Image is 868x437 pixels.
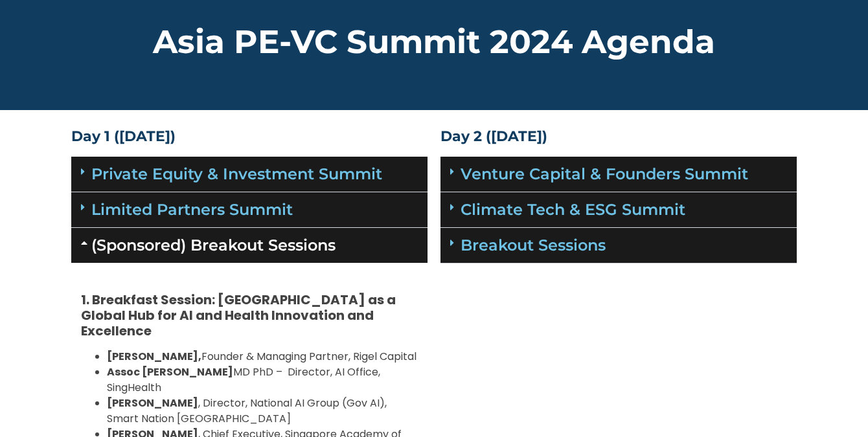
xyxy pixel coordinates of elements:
a: Climate Tech & ESG Summit [461,200,685,219]
h2: Asia PE-VC Summit 2024 Agenda [71,26,797,58]
b: Assoc [PERSON_NAME] [107,364,233,379]
a: Breakout Sessions [461,236,606,254]
li: , Director, National AI Group (Gov AI), Smart Nation [GEOGRAPHIC_DATA] [107,396,418,427]
h4: Day 2 ([DATE]) [440,129,797,144]
b: 1. Breakfast Session: [GEOGRAPHIC_DATA] as a Global Hub for AI and Health Innovation and Excellence [81,291,396,340]
a: Limited Partners Summit [91,200,293,219]
b: [PERSON_NAME] [107,396,198,410]
a: Private Equity & Investment Summit [91,164,382,183]
h4: Day 1 ([DATE]) [71,129,428,144]
a: (Sponsored) Breakout Sessions [91,236,336,254]
b: [PERSON_NAME], [107,349,201,364]
a: Venture Capital & Founders​ Summit [461,164,748,183]
li: MD PhD – Director, AI Office, SingHealth [107,364,418,396]
li: Founder & Managing Partner, Rigel Capital [107,349,418,364]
